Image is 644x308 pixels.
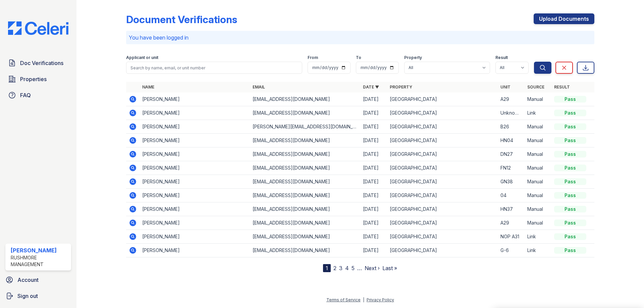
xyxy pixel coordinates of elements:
a: Unit [500,84,511,89]
span: Doc Verifications [20,59,63,67]
td: Manual [525,161,551,175]
label: Property [404,55,422,60]
a: Terms of Service [326,297,361,302]
div: | [363,297,364,302]
td: [PERSON_NAME] [140,216,250,230]
td: [DATE] [360,230,387,244]
td: [PERSON_NAME] [140,147,250,161]
iframe: chat widget [616,281,637,301]
td: [GEOGRAPHIC_DATA] [387,93,497,106]
a: Date ▼ [363,84,379,89]
div: Pass [554,220,586,226]
td: DN27 [498,147,525,161]
td: [EMAIL_ADDRESS][DOMAIN_NAME] [250,161,360,175]
a: 5 [352,265,355,271]
a: Name [142,84,154,89]
td: Manual [525,216,551,230]
a: Properties [5,72,71,86]
td: [EMAIL_ADDRESS][DOMAIN_NAME] [250,202,360,216]
td: [GEOGRAPHIC_DATA] [387,189,497,202]
td: [DATE] [360,120,387,134]
div: Rushmore Management [11,254,68,268]
td: Manual [525,134,551,147]
td: [GEOGRAPHIC_DATA] [387,175,497,189]
td: [DATE] [360,216,387,230]
td: [GEOGRAPHIC_DATA] [387,134,497,147]
td: [EMAIL_ADDRESS][DOMAIN_NAME] [250,230,360,244]
td: [EMAIL_ADDRESS][DOMAIN_NAME] [250,147,360,161]
td: [GEOGRAPHIC_DATA] [387,161,497,175]
td: [PERSON_NAME] [140,134,250,147]
div: Pass [554,247,586,254]
div: Pass [554,137,586,144]
div: Pass [554,233,586,240]
label: Result [495,55,508,60]
td: FN12 [498,161,525,175]
input: Search by name, email, or unit number [126,62,302,74]
td: Manual [525,189,551,202]
td: [PERSON_NAME] [140,161,250,175]
td: [DATE] [360,161,387,175]
td: A29 [498,93,525,106]
td: Manual [525,147,551,161]
a: Last » [382,265,397,271]
td: [PERSON_NAME] [140,93,250,106]
td: Link [525,106,551,120]
a: Source [527,84,544,89]
div: Pass [554,192,586,199]
td: [GEOGRAPHIC_DATA] [387,230,497,244]
div: Pass [554,110,586,116]
a: Upload Documents [534,13,594,24]
div: Pass [554,178,586,185]
a: Sign out [3,289,74,303]
td: Manual [525,120,551,134]
td: Manual [525,175,551,189]
td: [PERSON_NAME] [140,202,250,216]
td: [EMAIL_ADDRESS][DOMAIN_NAME] [250,93,360,106]
td: HN37 [498,202,525,216]
div: Pass [554,123,586,130]
span: … [357,264,362,272]
a: 2 [333,265,336,271]
td: Unknown I have 2 bank accounts which why I have two bank statements a month [498,106,525,120]
td: [PERSON_NAME] [140,175,250,189]
td: [DATE] [360,93,387,106]
label: Applicant or unit [126,55,158,60]
td: [PERSON_NAME] [140,120,250,134]
span: Properties [20,75,47,83]
label: From [308,55,318,60]
td: [DATE] [360,106,387,120]
td: [DATE] [360,147,387,161]
p: You have been logged in [129,34,592,42]
td: [PERSON_NAME] [140,189,250,202]
td: [EMAIL_ADDRESS][DOMAIN_NAME] [250,216,360,230]
td: [DATE] [360,189,387,202]
td: G-6 [498,244,525,257]
td: [PERSON_NAME] [140,244,250,257]
td: 04 [498,189,525,202]
td: A29 [498,216,525,230]
td: [GEOGRAPHIC_DATA] [387,244,497,257]
div: 1 [323,264,331,272]
td: Link [525,244,551,257]
a: Property [390,84,412,89]
td: [EMAIL_ADDRESS][DOMAIN_NAME] [250,106,360,120]
span: Account [17,276,39,284]
a: Account [3,273,74,287]
td: [GEOGRAPHIC_DATA] [387,202,497,216]
td: [PERSON_NAME] [140,106,250,120]
td: Link [525,230,551,244]
span: FAQ [20,91,31,99]
td: [DATE] [360,202,387,216]
td: B26 [498,120,525,134]
span: Sign out [17,292,38,300]
a: 3 [339,265,342,271]
div: [PERSON_NAME] [11,246,68,254]
a: Privacy Policy [367,297,394,302]
a: Result [554,84,570,89]
td: [DATE] [360,134,387,147]
td: Manual [525,93,551,106]
td: [PERSON_NAME] [140,230,250,244]
td: [DATE] [360,244,387,257]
